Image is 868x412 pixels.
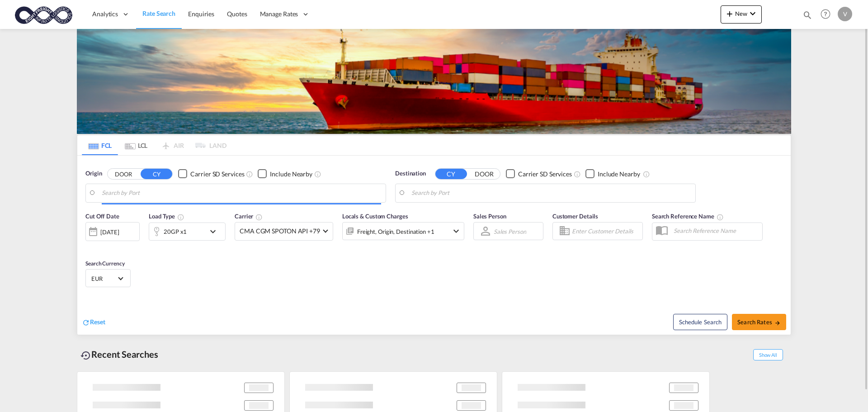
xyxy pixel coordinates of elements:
div: V [838,7,852,21]
button: DOOR [108,169,139,179]
img: LCL+%26+FCL+BACKGROUND.png [77,29,791,134]
md-icon: Unchecked: Search for CY (Container Yard) services for all selected carriers.Checked : Search for... [574,170,581,178]
button: Note: By default Schedule search will only considerorigin ports, destination ports and cut off da... [673,314,727,330]
div: Recent Searches [77,344,162,365]
md-icon: icon-information-outline [177,213,184,221]
div: Origin DOOR CY Checkbox No InkUnchecked: Search for CY (Container Yard) services for all selected... [77,156,791,335]
div: Carrier SD Services [518,170,572,179]
span: Manage Rates [260,9,298,19]
button: DOOR [468,169,500,179]
span: Sales Person [473,213,506,220]
div: icon-refreshReset [82,317,105,327]
md-icon: icon-backup-restore [80,350,91,361]
md-icon: icon-plus 400-fg [724,8,735,19]
span: Reset [90,318,105,326]
md-checkbox: Checkbox No Ink [506,169,572,179]
span: CMA CGM SPOTON API +79 [240,227,320,236]
span: Search Currency [85,260,125,267]
div: [DATE] [100,228,119,236]
button: icon-plus 400-fgNewicon-chevron-down [721,5,762,24]
div: 20GP x1 [164,225,187,238]
md-icon: The selected Trucker/Carrierwill be displayed in the rate results If the rates are from another f... [255,213,263,221]
button: CY [141,169,172,179]
md-checkbox: Checkbox No Ink [178,169,244,179]
span: Enquiries [188,10,214,18]
div: Help [818,6,838,23]
md-tab-item: FCL [82,135,118,155]
span: Carrier [235,213,263,220]
md-icon: icon-chevron-down [451,226,462,237]
span: Customer Details [552,213,598,220]
button: CY [435,169,467,179]
span: Help [818,6,833,22]
div: Carrier SD Services [190,170,244,179]
input: Search by Port [102,186,381,200]
span: Search Reference Name [652,213,724,220]
div: [DATE] [85,222,140,241]
span: Destination [395,169,426,178]
span: Analytics [92,9,118,19]
md-icon: Your search will be saved by the below given name [717,213,724,221]
md-checkbox: Checkbox No Ink [258,169,312,179]
span: EUR [91,275,117,283]
img: c818b980817911efbdc1a76df449e905.png [14,4,75,24]
md-icon: icon-arrow-right [774,320,781,326]
md-icon: Unchecked: Ignores neighbouring ports when fetching rates.Checked : Includes neighbouring ports w... [643,170,650,178]
div: Freight Origin Destination Factory Stuffingicon-chevron-down [342,222,464,240]
md-select: Select Currency: € EUREuro [90,272,126,285]
md-icon: icon-chevron-down [208,226,223,237]
md-icon: icon-refresh [82,318,90,327]
md-pagination-wrapper: Use the left and right arrow keys to navigate between tabs [82,135,226,155]
button: Search Ratesicon-arrow-right [732,314,786,330]
span: Origin [85,169,102,178]
span: Cut Off Date [85,213,119,220]
md-tab-item: LCL [118,135,154,155]
md-icon: icon-magnify [802,10,812,20]
span: Show All [753,349,783,360]
input: Search Reference Name [669,224,762,237]
md-icon: icon-chevron-down [747,8,758,19]
div: Include Nearby [598,170,640,179]
span: Search Rates [737,318,781,326]
span: Rate Search [142,9,175,17]
md-select: Sales Person [493,225,527,238]
div: icon-magnify [802,10,812,24]
md-checkbox: Checkbox No Ink [585,169,640,179]
md-datepicker: Select [85,240,92,252]
div: Freight Origin Destination Factory Stuffing [357,225,434,238]
span: Load Type [149,213,184,220]
input: Enter Customer Details [572,224,640,238]
md-icon: Unchecked: Search for CY (Container Yard) services for all selected carriers.Checked : Search for... [246,170,253,178]
div: Include Nearby [270,170,312,179]
md-icon: Unchecked: Ignores neighbouring ports when fetching rates.Checked : Includes neighbouring ports w... [314,170,321,178]
div: 20GP x1icon-chevron-down [149,223,226,241]
input: Search by Port [411,186,691,200]
span: Locals & Custom Charges [342,213,408,220]
span: New [724,10,758,17]
span: Quotes [227,10,247,18]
